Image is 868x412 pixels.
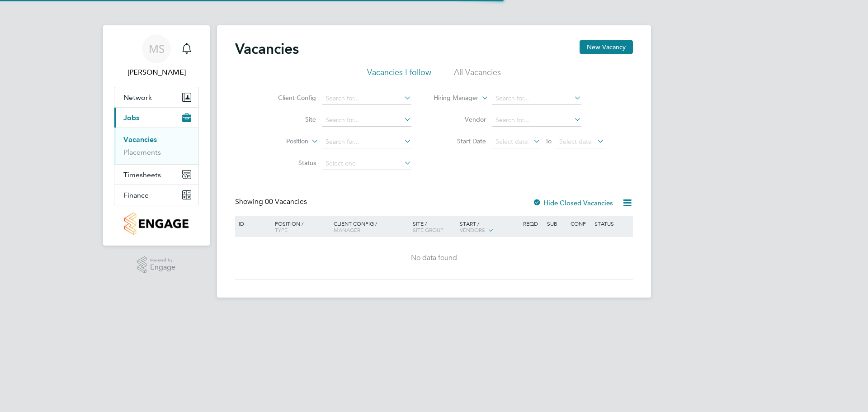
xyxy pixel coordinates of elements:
[331,216,410,237] div: Client Config /
[458,216,521,238] div: Start /
[264,159,316,167] label: Status
[235,197,309,207] div: Showing
[545,216,568,231] div: Sub
[434,137,486,145] label: Start Date
[123,93,152,102] span: Network
[114,165,198,185] button: Timesheets
[235,40,299,58] h2: Vacancies
[592,216,632,231] div: Status
[568,216,592,231] div: Conf
[114,128,198,164] div: Jobs
[275,226,288,233] span: Type
[322,136,411,148] input: Search for...
[559,137,592,146] span: Select date
[265,197,307,206] span: 00 Vacancies
[580,40,633,54] button: New Vacancy
[124,213,188,235] img: countryside-properties-logo-retina.png
[542,135,554,147] span: To
[123,135,157,144] a: Vacancies
[123,170,161,179] span: Timesheets
[434,115,486,123] label: Vendor
[413,226,443,233] span: Site Group
[114,67,199,78] span: Matt Smith
[149,43,165,55] span: MS
[410,216,458,237] div: Site /
[123,191,149,199] span: Finance
[123,148,161,156] a: Placements
[454,67,501,83] li: All Vacancies
[426,94,478,103] label: Hiring Manager
[114,87,198,107] button: Network
[150,264,175,271] span: Engage
[236,216,268,231] div: ID
[150,256,175,264] span: Powered by
[495,137,528,146] span: Select date
[264,115,316,123] label: Site
[236,253,632,263] div: No data found
[103,25,210,246] nav: Main navigation
[114,34,199,78] a: MS[PERSON_NAME]
[256,137,308,146] label: Position
[114,213,199,235] a: Go to home page
[492,114,581,127] input: Search for...
[521,216,544,231] div: Reqd
[322,92,411,105] input: Search for...
[322,114,411,127] input: Search for...
[334,226,360,233] span: Manager
[123,114,139,122] span: Jobs
[264,94,316,102] label: Client Config
[268,216,331,237] div: Position /
[460,226,485,233] span: Vendors
[114,185,198,205] button: Finance
[367,67,431,83] li: Vacancies I follow
[533,199,613,207] label: Hide Closed Vacancies
[322,157,411,170] input: Select one
[114,108,198,128] button: Jobs
[137,256,176,274] a: Powered byEngage
[492,92,581,105] input: Search for...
